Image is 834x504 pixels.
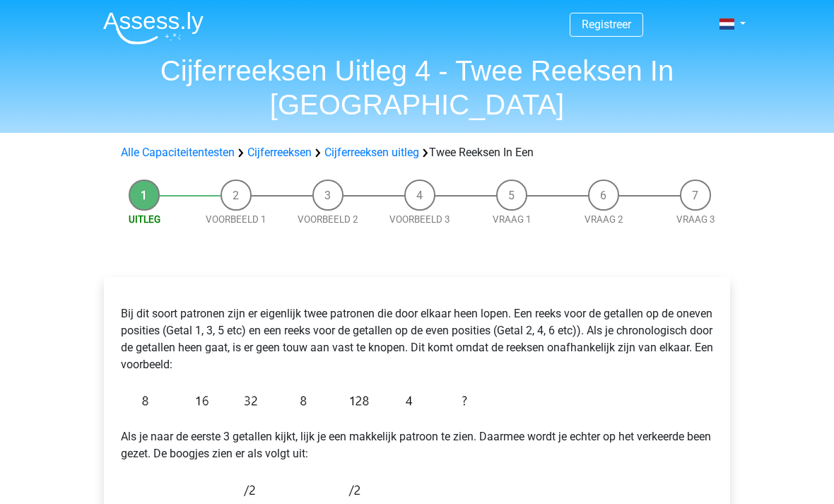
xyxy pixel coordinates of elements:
a: Voorbeeld 1 [206,214,266,225]
a: Registreer [582,18,631,31]
a: Vraag 2 [585,214,623,225]
p: Als je naar de eerste 3 getallen kijkt, lijk je een makkelijk patroon te zien. Daarmee wordt je e... [121,428,713,462]
a: Vraag 1 [493,214,531,225]
p: Bij dit soort patronen zijn er eigenlijk twee patronen die door elkaar heen lopen. Een reeks voor... [121,305,713,373]
a: Voorbeeld 2 [298,214,358,225]
a: Vraag 3 [676,214,715,225]
a: Uitleg [129,214,160,225]
a: Cijferreeksen [247,146,312,159]
a: Cijferreeksen uitleg [324,146,419,159]
img: Intertwinging_intro_1.png [121,385,474,417]
img: Assessly [103,11,204,45]
a: Alle Capaciteitentesten [121,146,235,159]
a: Voorbeeld 3 [389,214,450,225]
h1: Cijferreeksen Uitleg 4 - Twee Reeksen In [GEOGRAPHIC_DATA] [92,54,742,122]
div: Twee Reeksen In Een [115,144,719,161]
